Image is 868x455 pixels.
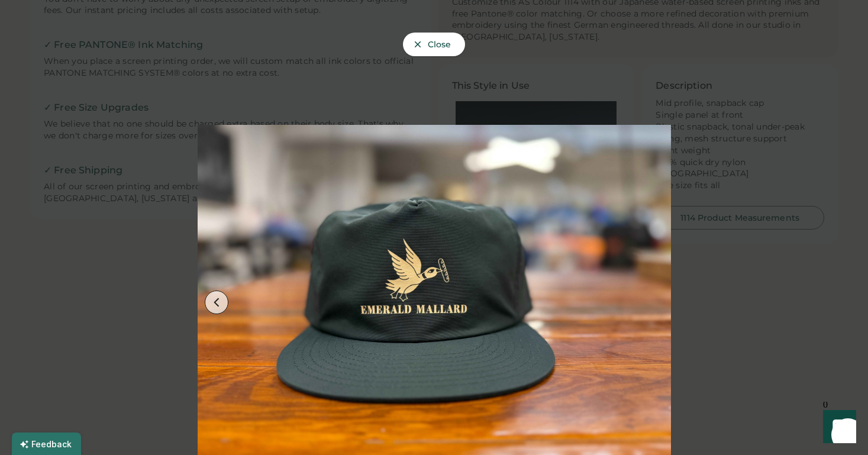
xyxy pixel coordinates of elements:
iframe: Front Chat [812,402,863,453]
span: Close [428,40,451,49]
button: Close [403,33,466,56]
